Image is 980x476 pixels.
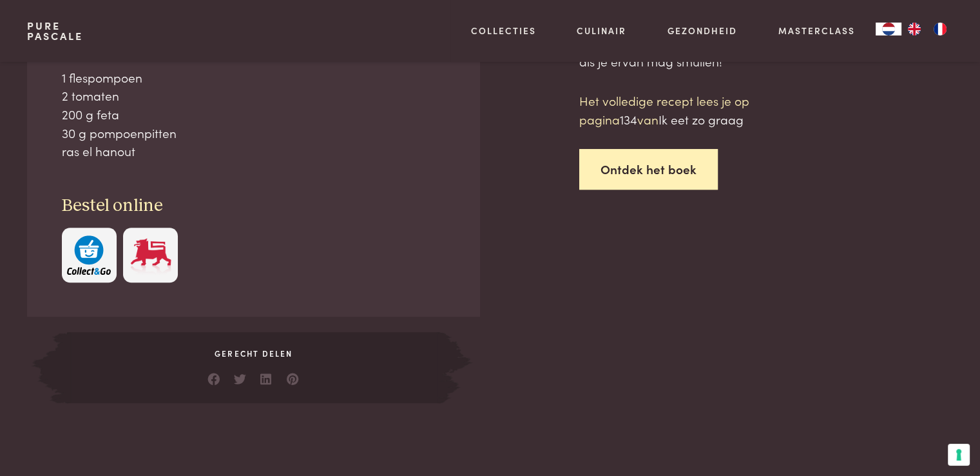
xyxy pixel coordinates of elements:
a: Masterclass [778,24,855,37]
img: Delhaize [129,235,173,275]
img: c308188babc36a3a401bcb5cb7e020f4d5ab42f7cacd8327e500463a43eeb86c.svg [67,235,111,275]
h3: Bestel online [62,195,446,217]
ul: Language list [901,23,953,35]
a: NL [876,23,901,35]
a: Culinair [577,24,626,37]
div: 30 g pompoenpitten [62,124,446,143]
div: 2 tomaten [62,86,446,105]
span: Ik eet zo graag [658,110,744,128]
a: EN [901,23,927,35]
span: 134 [620,110,637,128]
a: Collecties [471,24,536,37]
div: 200 g feta [62,105,446,124]
a: PurePascale [27,21,83,41]
aside: Language selected: Nederlands [876,23,953,35]
a: Ontdek het boek [579,149,718,190]
a: Gezondheid [668,24,737,37]
a: FR [927,23,953,35]
div: ras el hanout [62,142,446,161]
div: 1 flespompoen [62,68,446,87]
button: Uw voorkeuren voor toestemming voor trackingtechnologieën [948,444,970,466]
p: Het volledige recept lees je op pagina van [579,92,798,128]
span: Gerecht delen [67,348,439,359]
div: Language [876,23,901,35]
